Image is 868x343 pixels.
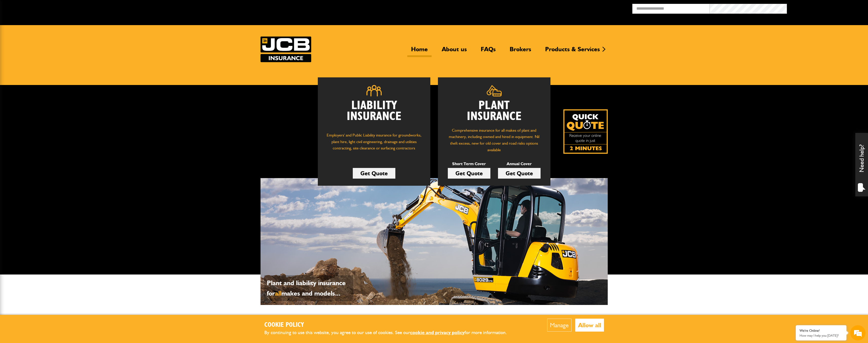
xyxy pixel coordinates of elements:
[353,168,395,179] a: Get Quote
[498,161,541,167] p: Annual Cover
[800,334,843,337] p: How may I help you today?
[325,100,423,127] h2: Liability Insurance
[407,45,432,57] a: Home
[446,127,543,153] p: Comprehensive insurance for all makes of plant and machinery, including owned and hired in equipm...
[575,319,604,332] button: Allow all
[855,133,868,196] div: Need help?
[541,45,604,57] a: Products & Services
[275,289,281,297] span: all
[261,37,311,62] img: JCB Insurance Services logo
[264,329,515,337] p: By continuing to use this website, you agree to our use of cookies. See our for more information.
[547,319,571,332] button: Manage
[506,45,535,57] a: Brokers
[325,132,423,156] p: Employers' and Public Liability insurance for groundworks, plant hire, light civil engineering, d...
[563,109,608,154] a: Get your insurance quote isn just 2-minutes
[446,100,543,122] h2: Plant Insurance
[261,37,311,62] a: JCB Insurance Services
[438,45,471,57] a: About us
[267,278,350,299] p: Plant and liability insurance for makes and models...
[448,168,490,179] a: Get Quote
[563,109,608,154] img: Quick Quote
[448,161,490,167] p: Short Term Cover
[410,330,465,335] a: cookie and privacy policy
[477,45,500,57] a: FAQs
[498,168,541,179] a: Get Quote
[800,329,843,333] div: We're Online!
[264,321,515,329] h2: Cookie Policy
[787,4,864,12] button: Broker Login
